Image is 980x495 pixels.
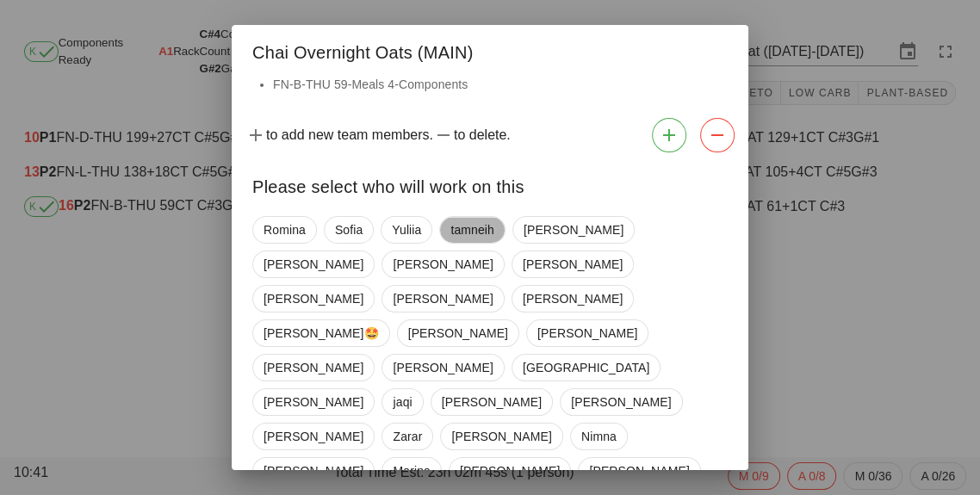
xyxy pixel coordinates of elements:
[450,217,494,243] span: tamneih
[264,286,363,312] span: [PERSON_NAME]
[335,217,363,243] span: Sofia
[264,320,379,346] span: [PERSON_NAME]🤩
[571,389,671,415] span: [PERSON_NAME]
[393,355,493,381] span: [PERSON_NAME]
[451,424,551,449] span: [PERSON_NAME]
[393,251,493,277] span: [PERSON_NAME]
[408,320,508,346] span: [PERSON_NAME]
[524,217,623,243] span: [PERSON_NAME]
[393,286,493,312] span: [PERSON_NAME]
[273,75,728,94] li: FN-B-THU 59-Meals 4-Components
[264,251,363,277] span: [PERSON_NAME]
[460,458,560,484] span: [PERSON_NAME]
[264,424,363,449] span: [PERSON_NAME]
[393,424,422,449] span: Zarar
[264,355,363,381] span: [PERSON_NAME]
[581,424,617,449] span: Nimna
[392,217,421,243] span: Yuliia
[232,111,748,159] div: to add new team members. to delete.
[393,458,430,484] span: Marina
[393,389,412,415] span: jaqi
[537,320,637,346] span: [PERSON_NAME]
[264,458,363,484] span: [PERSON_NAME]
[264,389,363,415] span: [PERSON_NAME]
[523,286,623,312] span: [PERSON_NAME]
[232,159,748,209] div: Please select who will work on this
[523,251,623,277] span: [PERSON_NAME]
[589,458,689,484] span: [PERSON_NAME]
[232,25,748,75] div: Chai Overnight Oats (MAIN)
[264,217,306,243] span: Romina
[523,355,649,381] span: [GEOGRAPHIC_DATA]
[442,389,542,415] span: [PERSON_NAME]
